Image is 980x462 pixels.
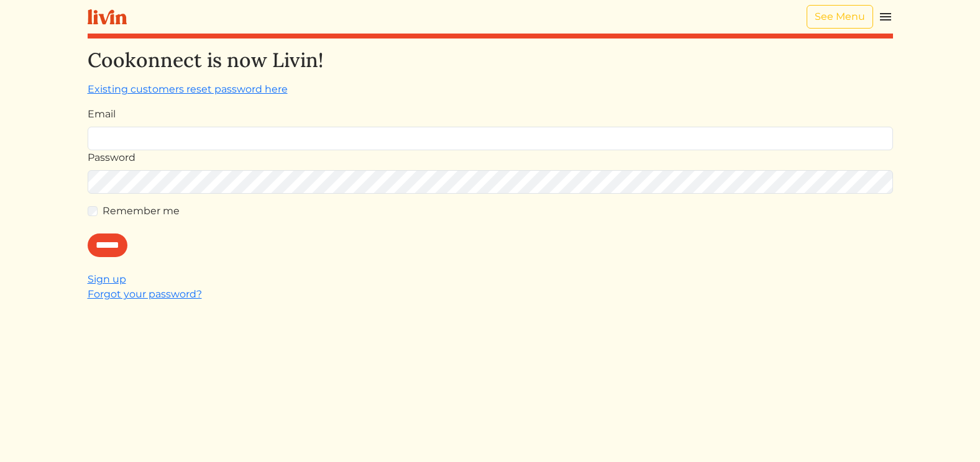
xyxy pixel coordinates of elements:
a: Sign up [88,273,126,285]
img: menu_hamburger-cb6d353cf0ecd9f46ceae1c99ecbeb4a00e71ca567a856bd81f57e9d8c17bb26.svg [878,9,893,24]
label: Remember me [103,204,180,219]
a: See Menu [807,5,873,29]
label: Password [88,150,135,165]
a: Forgot your password? [88,288,202,300]
label: Email [88,107,116,122]
h2: Cookonnect is now Livin! [88,48,893,72]
img: livin-logo-a0d97d1a881af30f6274990eb6222085a2533c92bbd1e4f22c21b4f0d0e3210c.svg [88,9,127,25]
a: Existing customers reset password here [88,83,288,95]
